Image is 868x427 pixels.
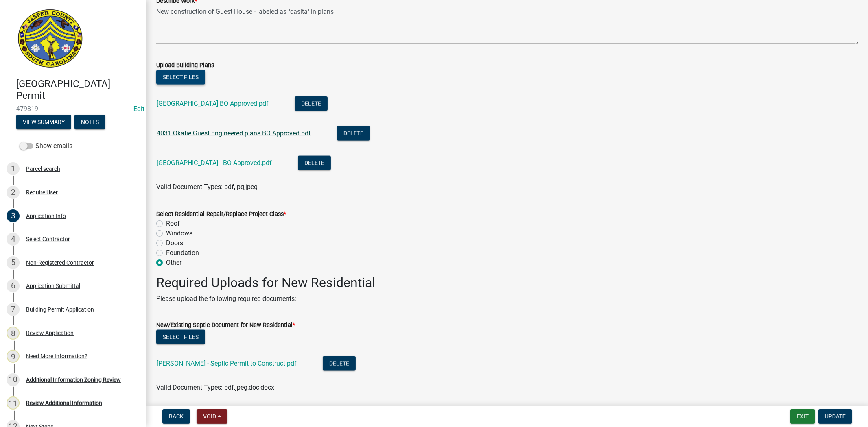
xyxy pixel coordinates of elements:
a: [PERSON_NAME] - Septic Permit to Construct.pdf [157,359,297,367]
div: Additional Information Zoning Review [26,377,121,383]
span: Valid Document Types: pdf,jpeg,doc,docx [156,383,274,391]
div: 2 [7,186,20,199]
span: Void [203,413,216,420]
button: Select files [156,330,205,344]
wm-modal-confirm: Delete Document [323,360,356,368]
button: Update [818,409,852,424]
button: Delete [337,126,370,141]
label: New/Existing Septic Document for New Residential [156,322,295,328]
label: Show emails [20,141,72,151]
button: Delete [298,156,331,170]
div: 9 [7,350,20,363]
img: Jasper County, South Carolina [16,9,84,70]
label: Roof [166,219,180,229]
span: Back [169,413,184,420]
div: 5 [7,256,20,269]
wm-modal-confirm: Delete Document [298,160,331,168]
div: Building Permit Application [26,307,94,312]
button: Back [162,409,190,424]
div: Review Application [26,330,74,336]
label: Doors [166,238,183,248]
a: [GEOGRAPHIC_DATA] BO Approved.pdf [157,100,269,107]
label: Windows [166,229,192,238]
div: Select Contractor [26,236,70,242]
a: [GEOGRAPHIC_DATA] - BO Approved.pdf [157,159,272,167]
label: Foundation [166,248,199,258]
button: Notes [74,115,105,129]
wm-modal-confirm: Notes [74,119,105,126]
button: Exit [790,409,815,424]
a: Edit [133,105,144,113]
div: Review Additional Information [26,400,102,406]
div: Parcel search [26,166,60,172]
div: 4 [7,233,20,246]
label: Select Residential Repair/Replace Project Class [156,211,286,217]
label: Other [166,258,181,268]
div: 10 [7,373,20,386]
div: 8 [7,327,20,340]
div: 7 [7,303,20,316]
a: 4031 Okatie Guest Engineered plans BO Approved.pdf [157,129,311,137]
button: Delete [323,356,356,371]
div: 11 [7,396,20,410]
div: Application Info [26,213,66,219]
div: Need More Information? [26,353,87,359]
h4: [GEOGRAPHIC_DATA] Permit [16,78,140,102]
p: Please upload the following required documents: [156,294,858,304]
h2: Required Uploads for New Residential [156,275,858,290]
wm-modal-confirm: Delete Document [295,100,328,108]
button: View Summary [16,115,71,129]
label: Upload Building Plans [156,63,214,68]
div: Require User [26,190,58,195]
div: 3 [7,209,20,222]
div: Application Submittal [26,283,80,289]
span: Valid Document Types: pdf,jpg,jpeg [156,183,258,191]
button: Delete [295,96,328,111]
div: Non-Registered Contractor [26,260,94,266]
wm-modal-confirm: Delete Document [337,130,370,138]
button: Select files [156,70,205,85]
button: Void [197,409,227,424]
div: 6 [7,279,20,292]
wm-modal-confirm: Summary [16,119,71,126]
wm-modal-confirm: Edit Application Number [133,105,144,113]
span: 479819 [16,105,130,113]
div: 1 [7,162,20,175]
span: Update [825,413,846,420]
